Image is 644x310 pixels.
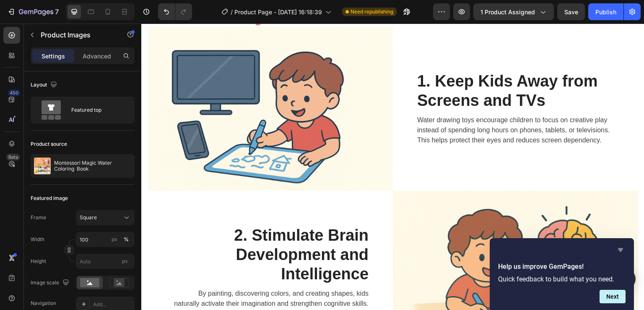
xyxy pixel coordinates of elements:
label: Frame [31,214,46,221]
button: Hide survey [615,245,626,255]
p: Quick feedback to build what you need. [498,275,626,283]
span: Square [80,214,97,221]
span: Product Page - [DATE] 16:18:39 [234,8,322,16]
button: Square [76,210,135,225]
div: Featured top [71,100,122,120]
button: Publish [588,3,623,20]
div: 450 [8,89,20,96]
input: px% [76,232,135,247]
iframe: Design area [141,24,644,310]
button: Next question [600,290,626,303]
div: % [124,236,129,243]
div: Navigation [31,299,56,307]
span: Need republishing [351,8,393,16]
label: Height [31,257,46,265]
div: Add... [93,301,132,308]
h2: 1. Keep Kids Away from Screens and TVs [275,47,473,87]
p: Product Images [41,30,112,40]
div: Image scale [31,277,71,289]
div: Publish [595,8,616,16]
h2: Help us improve GemPages! [498,262,626,272]
button: Save [557,3,585,20]
div: Help us improve GemPages! [498,245,626,303]
p: 7 [55,7,59,17]
button: px [121,234,131,244]
button: 7 [3,3,62,20]
p: Water drawing toys encourage children to focus on creative play instead of spending long hours on... [276,92,473,122]
p: Settings [42,52,65,60]
p: Montessori Magic Water Coloring Book [54,160,131,172]
div: Beta [6,154,20,160]
div: Undo/Redo [158,3,192,20]
img: product feature img [34,158,51,174]
div: Product source [31,140,67,148]
span: px [122,258,128,264]
div: px [112,236,117,243]
h2: 2. Stimulate Brain Development and Intelligence [30,202,228,261]
button: % [109,234,119,244]
span: Save [564,8,578,16]
p: By painting, discovering colors, and creating shapes, kids naturally activate their imagination a... [31,265,227,295]
label: Width [31,236,44,243]
p: Advanced [83,52,111,60]
input: px [76,254,135,269]
div: Featured image [31,194,68,202]
button: 1 product assigned [473,3,554,20]
span: 1 product assigned [480,8,535,16]
span: / [231,8,233,16]
div: Layout [31,79,59,91]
